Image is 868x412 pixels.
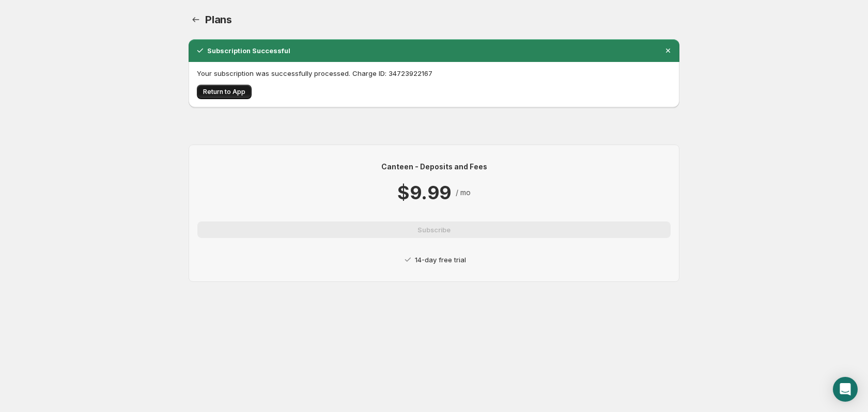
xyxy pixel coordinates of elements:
p: 14-day free trial [415,255,466,265]
span: Plans [205,13,232,26]
h2: Subscription Successful [207,45,290,56]
p: Your subscription was successfully processed. Charge ID: 34723922167 [197,68,671,78]
span: Return to App [203,88,245,96]
p: Canteen - Deposits and Fees [197,162,671,172]
div: Open Intercom Messenger [833,377,858,402]
p: / mo [456,187,471,198]
button: Return to App [197,85,252,99]
a: Home [189,12,203,27]
button: Dismiss notification [661,43,675,58]
p: $9.99 [397,180,451,205]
